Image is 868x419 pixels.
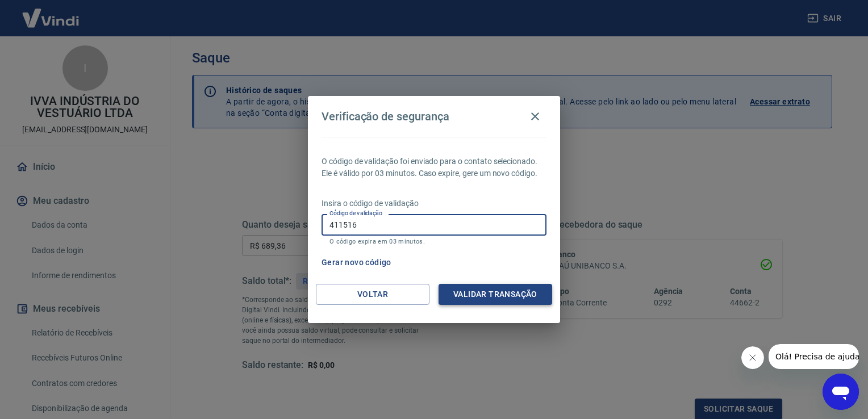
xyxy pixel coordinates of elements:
[322,198,546,209] p: Insira o código de validação
[317,252,396,273] button: Gerar novo código
[7,8,95,17] span: Olá! Precisa de ajuda?
[741,346,764,369] iframe: Fechar mensagem
[823,374,859,410] iframe: Botão para abrir a janela de mensagens
[769,344,859,369] iframe: Mensagem da empresa
[322,156,546,179] p: O código de validação foi enviado para o contato selecionado. Ele é válido por 03 minutos. Caso e...
[329,209,382,217] label: Código de validação
[329,238,539,245] p: O código expira em 03 minutos.
[316,284,429,305] button: Voltar
[322,110,449,123] h4: Verificação de segurança
[439,284,552,305] button: Validar transação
